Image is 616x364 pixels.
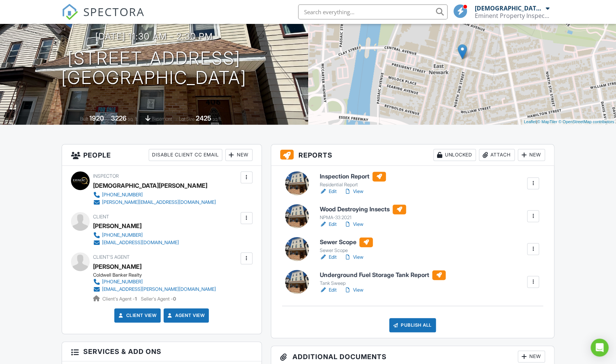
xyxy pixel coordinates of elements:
[320,248,373,253] div: Sewer Scope
[93,231,179,239] a: [PHONE_NUMBER]
[83,4,145,19] span: SPECTORA
[320,172,386,181] h6: Inspection Report
[320,221,337,228] a: Edit
[93,191,216,199] a: [PHONE_NUMBER]
[320,237,373,247] h6: Sewer Scope
[344,221,363,228] a: View
[166,312,205,319] a: Agent View
[537,119,557,124] a: © MapTiler
[93,180,207,191] div: [DEMOGRAPHIC_DATA][PERSON_NAME]
[152,116,172,122] span: basement
[591,339,609,357] div: Open Intercom Messenger
[80,116,88,122] span: Built
[518,351,545,363] div: New
[93,214,109,220] span: Client
[433,149,476,161] div: Unlocked
[89,114,104,122] div: 1920
[179,116,195,122] span: Lot Size
[271,144,554,166] h3: Reports
[93,278,216,286] a: [PHONE_NUMBER]
[475,4,544,12] div: [DEMOGRAPHIC_DATA][PERSON_NAME]
[93,254,130,260] span: Client's Agent
[320,182,386,188] div: Residential Report
[344,253,363,261] a: View
[320,172,386,188] a: Inspection Report Residential Report
[117,312,157,319] a: Client View
[93,286,216,293] a: [EMAIL_ADDRESS][PERSON_NAME][DOMAIN_NAME]
[558,119,614,124] a: © OpenStreetMap contributors
[135,296,137,302] strong: 1
[102,240,179,246] div: [EMAIL_ADDRESS][DOMAIN_NAME]
[344,286,363,294] a: View
[320,270,446,287] a: Underground Fuel Storage Tank Report Tank Sweep
[93,272,222,278] div: Coldwell Banker Realty
[111,114,127,122] div: 3226
[518,149,545,161] div: New
[320,253,337,261] a: Edit
[173,296,176,302] strong: 0
[320,286,337,294] a: Edit
[93,261,142,272] a: [PERSON_NAME]
[320,205,406,214] h6: Wood Destroying Insects
[95,31,213,41] h3: [DATE] 11:30 am - 2:30 pm
[344,188,363,195] a: View
[320,188,337,195] a: Edit
[102,232,143,238] div: [PHONE_NUMBER]
[62,4,78,20] img: The Best Home Inspection Software - Spectora
[320,280,446,286] div: Tank Sweep
[320,270,446,280] h6: Underground Fuel Storage Tank Report
[93,239,179,246] a: [EMAIL_ADDRESS][DOMAIN_NAME]
[102,192,143,198] div: [PHONE_NUMBER]
[141,296,176,302] span: Seller's Agent -
[128,116,138,122] span: sq. ft.
[102,279,143,285] div: [PHONE_NUMBER]
[298,4,448,19] input: Search everything...
[102,199,216,205] div: [PERSON_NAME][EMAIL_ADDRESS][DOMAIN_NAME]
[93,173,119,179] span: Inspector
[389,318,436,332] div: Publish All
[522,119,616,125] div: |
[93,220,142,231] div: [PERSON_NAME]
[149,149,222,161] div: Disable Client CC Email
[479,149,515,161] div: Attach
[61,49,247,88] h1: [STREET_ADDRESS] [GEOGRAPHIC_DATA]
[524,119,536,124] a: Leaflet
[213,116,222,122] span: sq.ft.
[475,12,550,19] div: Eminent Property Inspections LLC
[62,342,261,361] h3: Services & Add ons
[93,199,216,206] a: [PERSON_NAME][EMAIL_ADDRESS][DOMAIN_NAME]
[102,296,138,302] span: Client's Agent -
[102,286,216,292] div: [EMAIL_ADDRESS][PERSON_NAME][DOMAIN_NAME]
[62,10,145,26] a: SPECTORA
[196,114,211,122] div: 2425
[320,215,406,221] div: NPMA-33 2021
[62,144,261,166] h3: People
[225,149,253,161] div: New
[320,205,406,221] a: Wood Destroying Insects NPMA-33 2021
[320,237,373,254] a: Sewer Scope Sewer Scope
